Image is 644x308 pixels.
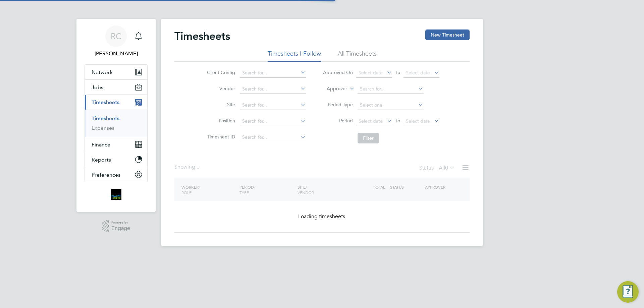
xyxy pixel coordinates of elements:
[358,84,424,94] input: Search for...
[92,69,113,75] span: Network
[85,95,147,110] button: Timesheets
[205,134,235,140] label: Timesheet ID
[92,125,114,131] a: Expenses
[425,29,470,40] button: New Timesheet
[85,152,147,167] button: Reports
[317,85,347,92] label: Approver
[268,50,321,62] li: Timesheets I Follow
[174,29,230,43] h2: Timesheets
[174,164,201,171] div: Showing
[92,115,119,122] a: Timesheets
[359,70,383,76] span: Select date
[240,84,306,94] input: Search for...
[358,101,424,110] input: Select one
[205,102,235,108] label: Site
[323,69,353,75] label: Approved On
[323,102,353,108] label: Period Type
[85,50,148,58] span: Robyn Clarke
[85,80,147,95] button: Jobs
[445,165,448,171] span: 0
[338,50,377,62] li: All Timesheets
[92,141,110,148] span: Finance
[439,165,455,171] label: All
[111,220,130,226] span: Powered by
[111,189,121,200] img: bromak-logo-retina.png
[323,118,353,124] label: Period
[85,110,147,137] div: Timesheets
[111,226,130,231] span: Engage
[111,32,121,41] span: RC
[85,137,147,152] button: Finance
[85,167,147,182] button: Preferences
[92,84,103,90] span: Jobs
[76,19,156,212] nav: Main navigation
[240,101,306,110] input: Search for...
[617,281,639,303] button: Engage Resource Center
[240,68,306,78] input: Search for...
[358,133,379,143] button: Filter
[92,157,111,163] span: Reports
[85,25,148,58] a: RC[PERSON_NAME]
[195,164,199,170] span: ...
[92,172,120,178] span: Preferences
[406,118,430,124] span: Select date
[419,164,456,173] div: Status
[359,118,383,124] span: Select date
[393,116,402,125] span: To
[92,99,119,106] span: Timesheets
[240,133,306,142] input: Search for...
[205,85,235,91] label: Vendor
[205,118,235,124] label: Position
[406,70,430,76] span: Select date
[85,189,148,200] a: Go to home page
[240,117,306,126] input: Search for...
[102,220,130,233] a: Powered byEngage
[393,68,402,77] span: To
[85,65,147,79] button: Network
[205,69,235,75] label: Client Config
